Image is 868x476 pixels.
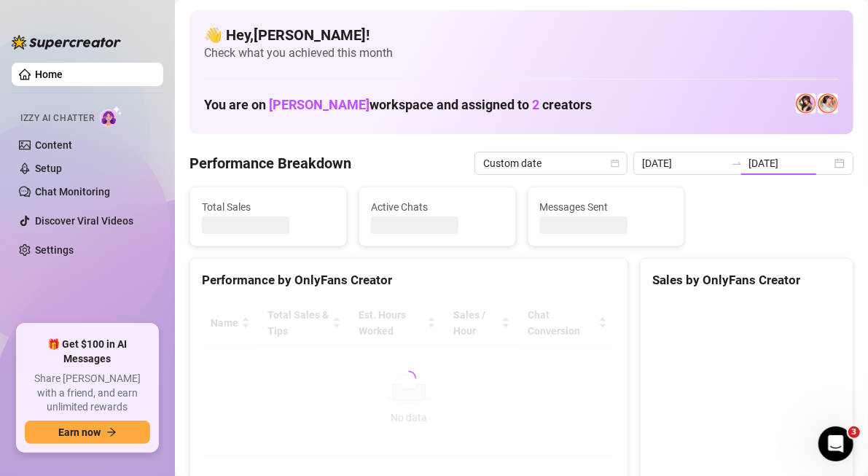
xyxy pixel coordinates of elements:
span: calendar [611,159,619,168]
div: Sales by OnlyFans Creator [652,270,841,290]
span: [PERSON_NAME] [269,97,370,112]
a: Setup [35,163,62,174]
span: loading [400,370,418,387]
span: to [731,157,743,169]
a: Discover Viral Videos [35,215,133,227]
span: Active Chats [371,199,504,215]
img: AI Chatter [100,106,122,127]
span: Izzy AI Chatter [20,112,94,125]
img: Holly [796,93,816,114]
a: Settings [35,244,74,256]
a: Chat Monitoring [35,186,110,198]
input: Start date [642,155,725,171]
img: logo-BBDzfeDw.svg [12,35,121,50]
span: 🎁 Get $100 in AI Messages [25,338,150,366]
iframe: Intercom live chat [818,426,853,461]
span: Total Sales [202,199,335,215]
span: Messages Sent [540,199,673,215]
span: Custom date [483,152,619,174]
span: arrow-right [106,427,117,437]
span: Check what you achieved this month [204,45,839,61]
h4: Performance Breakdown [189,153,351,173]
span: swap-right [731,157,743,169]
img: 𝖍𝖔𝖑𝖑𝖞 [818,93,838,114]
input: End date [748,155,832,171]
h1: You are on workspace and assigned to creators [204,97,592,113]
span: Share [PERSON_NAME] with a friend, and earn unlimited rewards [25,372,150,415]
a: Home [35,69,63,80]
span: 3 [848,426,860,438]
span: Earn now [58,426,101,438]
a: Content [35,139,72,151]
span: 2 [532,97,539,112]
h4: 👋 Hey, [PERSON_NAME] ! [204,25,839,45]
div: Performance by OnlyFans Creator [202,270,616,290]
button: Earn nowarrow-right [25,421,150,444]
